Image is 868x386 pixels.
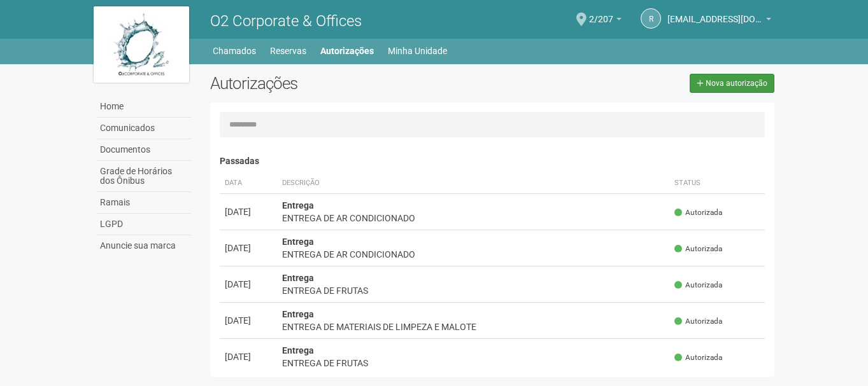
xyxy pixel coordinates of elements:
[690,74,774,93] a: Nova autorização
[282,273,314,283] strong: Entrega
[282,212,665,224] div: ENTREGA DE AR CONDICIONADO
[220,173,277,194] th: Data
[97,118,191,139] a: Comunicados
[674,244,722,254] span: Autorizada
[282,357,665,369] div: ENTREGA DE FRUTAS
[589,2,613,24] span: 2/207
[282,309,314,319] strong: Entrega
[97,161,191,192] a: Grade de Horários dos Ônibus
[225,278,272,291] div: [DATE]
[225,350,272,363] div: [DATE]
[213,42,256,60] a: Chamados
[97,139,191,161] a: Documentos
[667,2,763,24] span: recepcao@benassirio.com.br
[282,345,314,355] strong: Entrega
[674,316,722,327] span: Autorizada
[270,42,306,60] a: Reservas
[674,352,722,363] span: Autorizada
[706,79,767,88] span: Nova autorização
[210,74,483,93] h2: Autorizações
[277,173,670,194] th: Descrição
[97,96,191,118] a: Home
[667,16,771,26] a: [EMAIL_ADDRESS][DOMAIN_NAME]
[669,173,765,194] th: Status
[388,42,447,60] a: Minha Unidade
[674,280,722,291] span: Autorizada
[589,16,622,26] a: 2/207
[225,314,272,327] div: [DATE]
[282,284,665,297] div: ENTREGA DE FRUTAS
[94,6,189,83] img: logo.jpg
[210,12,362,30] span: O2 Corporate & Offices
[225,205,272,218] div: [DATE]
[282,237,314,247] strong: Entrega
[320,42,374,60] a: Autorizações
[97,235,191,256] a: Anuncie sua marca
[282,321,665,333] div: ENTREGA DE MATERIAIS DE LIMPEZA E MALOTE
[282,248,665,261] div: ENTREGA DE AR CONDICIONADO
[282,200,314,210] strong: Entrega
[220,156,765,166] h4: Passadas
[97,214,191,235] a: LGPD
[97,192,191,214] a: Ramais
[674,207,722,218] span: Autorizada
[225,242,272,254] div: [DATE]
[641,8,661,29] a: r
